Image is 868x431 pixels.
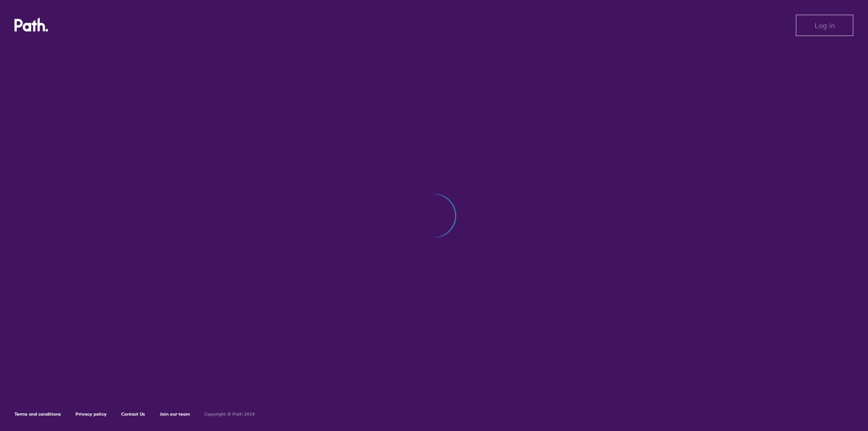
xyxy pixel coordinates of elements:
[160,411,190,417] a: Join our team
[121,411,145,417] a: Contact Us
[796,14,854,36] button: Log in
[75,411,107,417] a: Privacy policy
[204,412,255,417] h6: Copyright © Path 2018
[14,411,61,417] a: Terms and conditions
[815,21,835,29] span: Log in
